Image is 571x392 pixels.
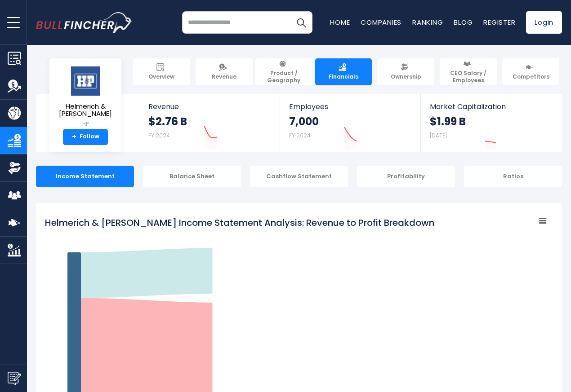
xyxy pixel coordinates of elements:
small: FY 2024 [148,132,170,139]
img: bullfincher logo [36,12,133,33]
a: Home [330,18,350,27]
a: Financials [315,58,372,85]
small: HP [57,120,114,128]
a: Login [526,11,562,34]
div: Balance Sheet [143,166,241,187]
a: Market Capitalization $1.99 B [DATE] [421,94,561,152]
span: CEO Salary / Employees [444,70,493,84]
a: Ranking [412,18,443,27]
a: CEO Salary / Employees [440,58,497,85]
span: Ownership [391,73,421,80]
span: Product / Geography [259,70,308,84]
strong: + [72,133,76,141]
span: Helmerich & [PERSON_NAME] [57,103,114,118]
div: Ratios [464,166,562,187]
a: Employees 7,000 FY 2024 [280,94,420,152]
a: Helmerich & [PERSON_NAME] HP [56,66,115,129]
strong: 7,000 [289,115,319,128]
img: Ownership [8,161,21,175]
a: Revenue [196,58,253,85]
span: Financials [329,73,358,80]
a: Go to homepage [36,12,133,33]
a: Companies [361,18,401,27]
strong: $1.99 B [430,115,466,128]
a: Competitors [502,58,559,85]
small: [DATE] [430,132,447,139]
a: Register [483,18,515,27]
a: Revenue $2.76 B FY 2024 [139,94,280,152]
span: Competitors [513,73,549,80]
span: Employees [289,102,411,111]
a: Overview [133,58,190,85]
a: Product / Geography [255,58,312,85]
a: +Follow [63,129,108,145]
div: Cashflow Statement [250,166,348,187]
div: Income Statement [36,166,134,187]
span: Revenue [148,102,271,111]
tspan: Helmerich & [PERSON_NAME] Income Statement Analysis: Revenue to Profit Breakdown [45,216,434,229]
div: Profitability [357,166,455,187]
a: Ownership [377,58,434,85]
span: Overview [148,73,174,80]
small: FY 2024 [289,132,311,139]
strong: $2.76 B [148,115,187,128]
span: Revenue [212,73,236,80]
button: Search [290,11,312,34]
span: Market Capitalization [430,102,552,111]
a: Blog [454,18,473,27]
